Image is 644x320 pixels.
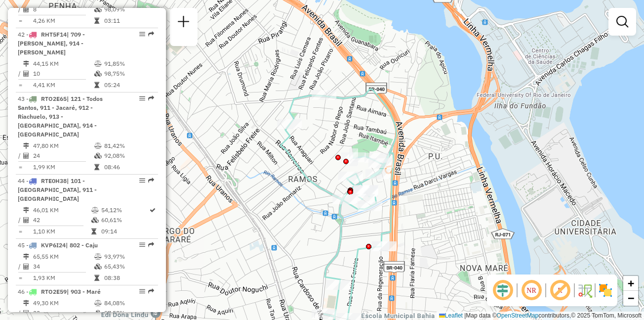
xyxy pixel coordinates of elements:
i: % de utilização do peso [94,61,102,67]
span: Ocultar NR [520,278,543,302]
em: Opções [139,31,145,37]
i: Distância Total [23,300,29,306]
em: Opções [139,242,145,248]
i: Tempo total em rota [94,82,99,88]
td: 08:46 [104,162,154,172]
span: | [464,312,466,319]
td: 34 [33,262,94,272]
td: = [18,16,23,26]
a: Leaflet [439,312,463,319]
td: 92,08% [104,151,154,161]
em: Rota exportada [148,95,154,101]
a: Zoom in [623,276,638,291]
td: 93,97% [104,252,154,262]
td: 1,93 KM [33,273,94,283]
td: 08:38 [104,273,154,283]
i: % de utilização do peso [94,254,102,260]
span: + [628,277,634,289]
div: Map data © contributors,© 2025 TomTom, Microsoft [437,312,644,320]
td: 8 [33,4,94,14]
td: 09:14 [101,227,149,236]
span: 45 - [18,241,98,249]
td: 98,09% [104,4,154,14]
i: % de utilização da cubagem [94,153,102,159]
td: = [18,227,23,236]
span: Exibir rótulo [548,278,572,302]
span: − [628,292,634,304]
span: RHT5F14 [41,31,67,38]
a: Exibir filtros [612,12,632,32]
td: 65,43% [104,262,154,272]
i: % de utilização da cubagem [94,264,102,270]
td: / [18,4,23,14]
i: % de utilização do peso [94,143,102,149]
i: Total de Atividades [23,310,29,316]
td: 10 [33,69,94,79]
td: 1,10 KM [33,227,91,236]
em: Opções [139,288,145,294]
i: Total de Atividades [23,71,29,77]
td: 47,80 KM [33,141,94,151]
span: | 101 - [GEOGRAPHIC_DATA], 911 - [GEOGRAPHIC_DATA] [18,177,97,202]
i: % de utilização da cubagem [94,71,102,77]
td: / [18,262,23,272]
td: / [18,308,23,318]
span: | 802 - Caju [66,241,98,249]
i: Distância Total [23,143,29,149]
img: Exibir/Ocultar setores [598,282,613,298]
i: Total de Atividades [23,264,29,270]
td: 1,99 KM [33,162,94,172]
i: Tempo total em rota [94,164,99,170]
td: 98,75% [104,69,154,79]
i: Distância Total [23,207,29,213]
i: Total de Atividades [23,6,29,12]
td: 44,15 KM [33,59,94,69]
span: 46 - [18,288,101,295]
a: Nova sessão e pesquisa [174,12,194,34]
img: Fluxo de ruas [577,282,593,298]
span: KVP6I24 [41,241,66,249]
td: = [18,80,23,90]
i: Distância Total [23,254,29,260]
i: Tempo total em rota [94,275,99,281]
span: | 903 - Maré [67,288,101,295]
td: 4,41 KM [33,80,94,90]
a: OpenStreetMap [497,312,539,319]
i: % de utilização do peso [94,300,102,306]
td: 4,26 KM [33,16,94,26]
td: 65,55 KM [33,252,94,262]
td: 33 [33,308,94,318]
span: RTE0H38 [41,177,67,184]
em: Rota exportada [148,288,154,294]
td: / [18,69,23,79]
td: 91,85% [104,59,154,69]
td: 42 [33,215,91,225]
i: % de utilização da cubagem [91,217,99,223]
i: Rota otimizada [150,207,156,213]
i: % de utilização da cubagem [94,6,102,12]
em: Rota exportada [148,178,154,183]
td: 60,61% [101,215,149,225]
span: 42 - [18,31,85,56]
td: = [18,162,23,172]
td: / [18,151,23,161]
td: 49,30 KM [33,298,94,308]
td: 24 [33,151,94,161]
span: 43 - [18,95,103,138]
td: 46,01 KM [33,205,91,215]
i: Distância Total [23,61,29,67]
span: Ocultar deslocamento [491,278,515,302]
em: Opções [139,178,145,183]
span: RTO2E65 [41,95,67,102]
td: 05:24 [104,80,154,90]
i: Tempo total em rota [91,229,96,234]
i: Total de Atividades [23,217,29,223]
i: Total de Atividades [23,153,29,159]
td: 97,58% [104,308,154,318]
span: 44 - [18,177,97,202]
td: 03:11 [104,16,154,26]
td: = [18,273,23,283]
td: 81,42% [104,141,154,151]
span: | 121 - Todos Santos, 911 - Jacaré, 912 - Riachuelo, 913 - [GEOGRAPHIC_DATA], 914 - [GEOGRAPHIC_D... [18,95,103,138]
span: | 709 - [PERSON_NAME], 914 - [PERSON_NAME] [18,31,85,56]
